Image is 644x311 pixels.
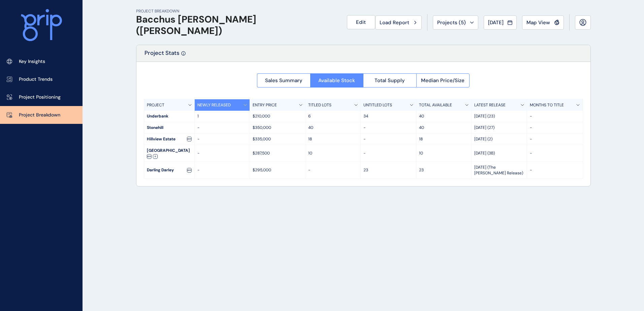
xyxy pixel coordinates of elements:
span: Projects ( 5 ) [437,19,466,26]
p: LATEST RELEASE [474,102,506,108]
button: Sales Summary [257,73,310,88]
p: [DATE] (27) [474,125,524,131]
span: Edit [356,19,366,26]
span: Load Report [380,19,409,26]
span: Available Stock [318,77,355,84]
p: - [363,150,413,156]
p: - [197,167,247,173]
div: Hillview Estate [144,134,194,145]
p: - [530,125,580,131]
span: Sales Summary [265,77,302,84]
p: - [530,167,580,173]
p: 6 [308,113,358,119]
p: $295,000 [253,167,302,173]
p: [DATE] (The [PERSON_NAME] Release) [474,165,524,176]
p: Key Insights [19,58,45,65]
p: Project Stats [144,49,180,62]
p: 40 [308,125,358,131]
p: - [197,150,247,156]
p: UNTITLED LOTS [363,102,392,108]
button: Available Stock [310,73,363,88]
span: Map View [526,19,550,26]
p: [DATE] (2) [474,136,524,142]
p: [DATE] (23) [474,113,524,119]
p: 18 [308,136,358,142]
div: [GEOGRAPHIC_DATA] [144,145,194,162]
p: Project Positioning [19,94,61,101]
button: Edit [347,15,375,29]
p: $350,000 [253,125,302,131]
h1: Bacchus [PERSON_NAME] ([PERSON_NAME]) [136,14,339,36]
p: 40 [419,125,469,131]
p: - [530,113,580,119]
p: Project Breakdown [19,112,60,118]
button: Total Supply [363,73,416,88]
p: - [530,136,580,142]
button: [DATE] [484,15,517,30]
p: 40 [419,113,469,119]
p: - [363,125,413,131]
p: Product Trends [19,76,53,83]
p: 10 [419,150,469,156]
p: - [308,167,358,173]
p: 23 [363,167,413,173]
button: Median Price/Size [416,73,470,88]
button: Projects (5) [433,15,478,30]
p: $210,000 [253,113,302,119]
div: Underbank [144,111,194,122]
p: 18 [419,136,469,142]
p: - [197,125,247,131]
p: 34 [363,113,413,119]
p: TITLED LOTS [308,102,331,108]
div: Stonehill [144,122,194,133]
p: PROJECT BREAKDOWN [136,8,339,14]
p: $335,000 [253,136,302,142]
p: - [530,150,580,156]
button: Map View [522,15,564,30]
p: 23 [419,167,469,173]
p: 1 [197,113,247,119]
p: PROJECT [147,102,164,108]
p: - [197,136,247,142]
span: [DATE] [488,19,504,26]
p: TOTAL AVAILABLE [419,102,452,108]
p: NEWLY RELEASED [197,102,231,108]
span: Median Price/Size [421,77,464,84]
button: Load Report [375,15,422,30]
span: Total Supply [375,77,405,84]
p: ENTRY PRICE [253,102,277,108]
div: Darling Darley [144,165,194,176]
p: [DATE] (3B) [474,150,524,156]
p: 10 [308,150,358,156]
p: $287,500 [253,150,302,156]
p: MONTHS TO TITLE [530,102,564,108]
p: - [363,136,413,142]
